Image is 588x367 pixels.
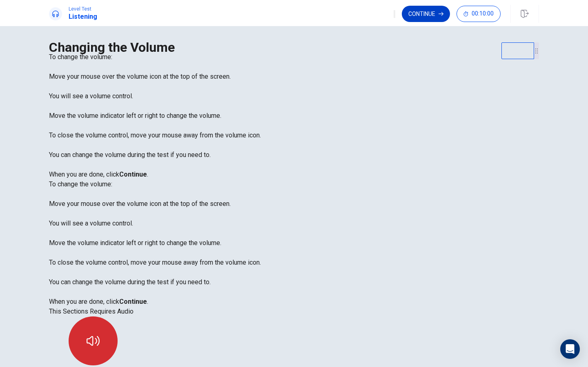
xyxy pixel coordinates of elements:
p: This Sections Requires Audio [49,307,539,316]
div: To change the volume: Move your mouse over the volume icon at the top of the screen. You will see... [49,52,539,179]
b: Continue [119,298,147,305]
span: Level Test [69,6,97,12]
button: Continue [402,6,450,22]
div: Open Intercom Messenger [560,339,580,359]
span: 00:10:00 [472,11,494,17]
h1: Listening [69,12,97,22]
div: To change the volume: Move your mouse over the volume icon at the top of the screen. You will see... [49,179,539,307]
h1: Changing the Volume [49,42,539,52]
button: 00:10:00 [457,6,501,22]
b: Continue [119,170,147,178]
